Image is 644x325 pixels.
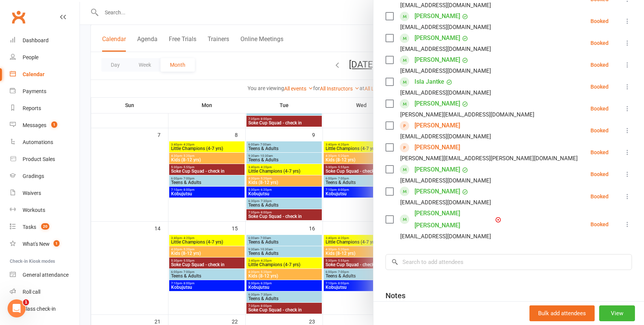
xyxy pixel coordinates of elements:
div: Reports [23,105,41,111]
div: Roll call [23,289,40,295]
div: [EMAIL_ADDRESS][DOMAIN_NAME] [400,44,491,54]
span: 1 [54,240,60,247]
div: Tasks [23,224,36,230]
a: [PERSON_NAME] [415,141,460,153]
a: Waivers [10,185,80,202]
div: Booked [590,128,609,133]
span: 1 [51,121,57,128]
div: Payments [23,88,46,94]
a: Automations [10,134,80,151]
div: Booked [590,150,609,155]
div: Booked [590,194,609,199]
a: [PERSON_NAME] [415,98,460,110]
a: [PERSON_NAME] [415,32,460,44]
div: [EMAIL_ADDRESS][DOMAIN_NAME] [400,198,491,207]
div: People [23,54,38,60]
a: What's New1 [10,236,80,253]
input: Search to add attendees [385,254,632,270]
a: Reports [10,100,80,117]
div: Gradings [23,173,44,179]
a: [PERSON_NAME] [415,10,460,22]
div: Waivers [23,190,41,196]
a: Clubworx [9,8,28,26]
a: Roll call [10,284,80,300]
div: [PERSON_NAME][EMAIL_ADDRESS][DOMAIN_NAME] [400,110,534,120]
a: Product Sales [10,151,80,168]
div: Automations [23,139,53,145]
div: Booked [590,62,609,67]
div: [EMAIL_ADDRESS][DOMAIN_NAME] [400,231,491,241]
div: [EMAIL_ADDRESS][DOMAIN_NAME] [400,132,491,141]
div: Booked [590,40,609,46]
div: Workouts [23,207,45,213]
a: Tasks 20 [10,219,80,236]
div: [EMAIL_ADDRESS][DOMAIN_NAME] [400,0,491,10]
div: Dashboard [23,37,49,43]
div: [EMAIL_ADDRESS][DOMAIN_NAME] [400,176,491,185]
div: Notes [385,290,405,301]
div: Booked [590,84,609,89]
button: View [599,305,635,321]
a: Workouts [10,202,80,219]
span: 20 [41,223,49,230]
div: Booked [590,172,609,177]
div: Messages [23,122,46,128]
div: Booked [590,18,609,24]
a: Gradings [10,168,80,185]
a: [PERSON_NAME] [415,120,460,132]
a: [PERSON_NAME] [415,164,460,176]
div: [PERSON_NAME][EMAIL_ADDRESS][PERSON_NAME][DOMAIN_NAME] [400,153,578,163]
div: [EMAIL_ADDRESS][DOMAIN_NAME] [400,88,491,98]
div: Class check-in [23,306,56,312]
div: Calendar [23,71,44,77]
div: Booked [590,222,609,227]
a: [PERSON_NAME] [415,185,460,198]
div: General attendance [23,272,69,278]
a: People [10,49,80,66]
a: Payments [10,83,80,100]
a: General attendance kiosk mode [10,267,80,284]
div: [EMAIL_ADDRESS][DOMAIN_NAME] [400,22,491,32]
div: Product Sales [23,156,55,162]
iframe: Intercom live chat [8,299,26,317]
div: What's New [23,241,50,247]
a: Isla Jantke [415,76,444,88]
button: Bulk add attendees [529,305,595,321]
a: Messages 1 [10,117,80,134]
a: [PERSON_NAME] [PERSON_NAME] [415,207,494,231]
span: 1 [23,299,29,305]
a: Calendar [10,66,80,83]
a: Class kiosk mode [10,300,80,317]
div: Booked [590,106,609,111]
div: [EMAIL_ADDRESS][DOMAIN_NAME] [400,66,491,76]
a: Dashboard [10,32,80,49]
a: [PERSON_NAME] [415,54,460,66]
